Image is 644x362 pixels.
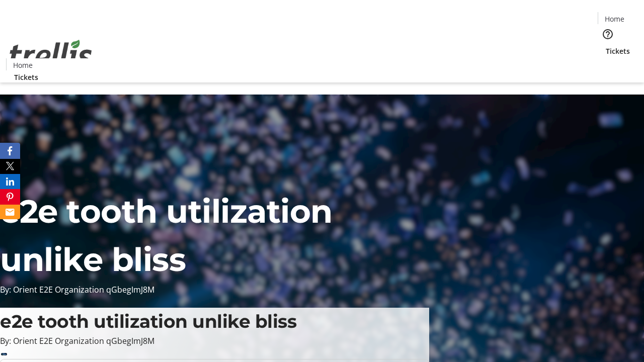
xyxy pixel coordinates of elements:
[13,60,33,70] span: Home
[14,72,38,82] span: Tickets
[606,46,630,56] span: Tickets
[605,14,624,24] span: Home
[598,56,618,76] button: Cart
[7,60,39,70] a: Home
[598,46,638,56] a: Tickets
[598,24,618,44] button: Help
[6,72,46,82] a: Tickets
[6,29,96,79] img: Orient E2E Organization qGbegImJ8M's Logo
[598,14,630,24] a: Home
